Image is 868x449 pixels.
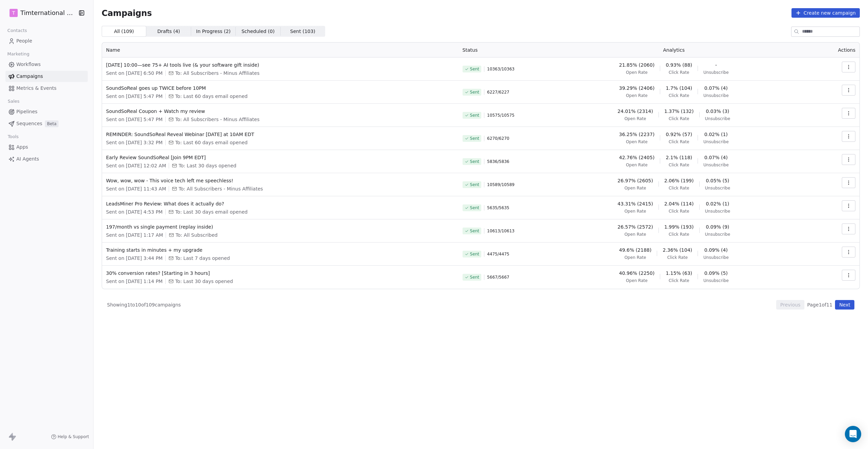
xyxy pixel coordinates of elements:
span: 1.99% (193) [664,223,694,230]
span: Tools [5,132,21,142]
span: Marketing [4,49,32,59]
span: Click Rate [669,185,689,191]
span: Unsubscribe [703,278,729,283]
span: Beta [45,120,59,127]
span: To: Last 30 days opened [175,278,233,285]
span: Sent on [DATE] 6:50 PM [106,70,163,77]
span: 0.02% (1) [706,200,729,207]
span: To: Last 30 days opened [179,162,236,169]
span: 0.05% (5) [706,177,729,184]
span: REMINDER: SoundSoReal Reveal Webinar [DATE] at 10AM EDT [106,131,454,138]
span: Unsubscribe [703,70,729,75]
span: Sent [470,228,479,234]
span: Click Rate [667,255,688,260]
span: 2.36% (104) [663,247,692,253]
span: Campaigns [102,8,152,18]
span: Metrics & Events [16,85,56,92]
span: Campaigns [16,73,43,80]
th: Analytics [544,43,804,57]
th: Status [458,43,544,57]
span: To: All Subscribers - Minus Affiliates [175,116,260,123]
span: Unsubscribe [705,209,730,214]
span: Unsubscribe [703,93,729,98]
span: Sent [470,136,479,141]
span: Sent on [DATE] 11:43 AM [106,185,166,192]
span: Open Rate [626,93,648,98]
span: 39.29% (2406) [619,85,654,92]
th: Name [102,43,458,57]
div: Open Intercom Messenger [845,426,861,442]
span: Sent on [DATE] 3:32 PM [106,139,163,146]
span: Sent [470,159,479,164]
span: 6270 / 6270 [487,136,509,141]
span: 5635 / 5635 [487,205,509,211]
span: Contacts [4,26,30,36]
button: Create new campaign [791,8,860,18]
span: Sent on [DATE] 5:47 PM [106,93,163,100]
span: 43.31% (2415) [618,200,653,207]
a: Campaigns [5,71,88,82]
span: 0.07% (4) [704,154,728,161]
span: Sent [470,66,479,72]
span: 21.85% (2060) [619,62,654,68]
span: To: All Subscribers - Minus Affiliates [179,185,263,192]
span: SoundSoReal Coupon + Watch my review [106,108,454,115]
span: Sequences [16,120,42,127]
span: Click Rate [669,162,689,168]
span: Sent on [DATE] 1:14 PM [106,278,163,285]
span: Unsubscribe [703,139,729,145]
span: 2.04% (114) [664,200,694,207]
span: SoundSoReal goes up TWICE before 10PM [106,85,454,92]
span: To: Last 30 days email opened [175,209,248,215]
span: Unsubscribe [703,255,729,260]
span: 0.09% (9) [706,223,729,230]
span: Open Rate [624,116,646,121]
span: [DATE] 10:00—see 75+ AI tools live (& your software gift inside) [106,62,454,68]
span: Unsubscribe [705,116,730,121]
span: Training starts in minutes + my upgrade [106,247,454,253]
span: 30% conversion rates? [Starting in 3 hours] [106,270,454,277]
a: Help & Support [51,434,89,439]
span: 1.37% (132) [664,108,694,115]
span: 0.09% (4) [704,247,728,253]
button: TTimternational B.V. [8,7,74,19]
span: Sent [470,182,479,187]
span: Sent [470,205,479,211]
span: 5836 / 5836 [487,159,509,164]
span: Click Rate [669,93,689,98]
span: Sent on [DATE] 4:53 PM [106,209,163,215]
span: 2.06% (199) [664,177,694,184]
span: AI Agents [16,155,39,163]
span: Open Rate [624,209,646,214]
span: Sent on [DATE] 3:44 PM [106,255,163,262]
span: Unsubscribe [703,162,729,168]
a: Apps [5,142,88,153]
span: LeadsMiner Pro Review: What does it actually do? [106,200,454,207]
span: In Progress ( 2 ) [196,28,231,35]
span: Open Rate [624,232,646,237]
span: Early Review SoundSoReal [Join 9PM EDT] [106,154,454,161]
span: To: All Subscribers - Minus Affiliates [175,70,260,77]
span: 42.76% (2405) [619,154,654,161]
span: 2.1% (118) [666,154,692,161]
span: Unsubscribe [705,185,730,191]
span: Open Rate [626,162,648,168]
span: To: Last 7 days opened [175,255,230,262]
span: Timternational B.V. [20,9,76,17]
span: Workflows [16,61,41,68]
span: Sent ( 103 ) [290,28,315,35]
th: Actions [804,43,859,57]
span: Sent on [DATE] 5:47 PM [106,116,163,123]
span: 6227 / 6227 [487,89,509,95]
span: Sent [470,113,479,118]
span: 0.09% (5) [704,270,728,277]
span: 0.03% (3) [706,108,729,115]
span: Unsubscribe [705,232,730,237]
span: Click Rate [669,209,689,214]
span: Open Rate [624,185,646,191]
span: 10363 / 10363 [487,66,515,72]
span: Wow, wow, wow - This voice tech left me speechless! [106,177,454,184]
span: Sent on [DATE] 1:17 AM [106,232,163,238]
span: Sales [5,96,22,106]
span: 1.15% (63) [666,270,692,277]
